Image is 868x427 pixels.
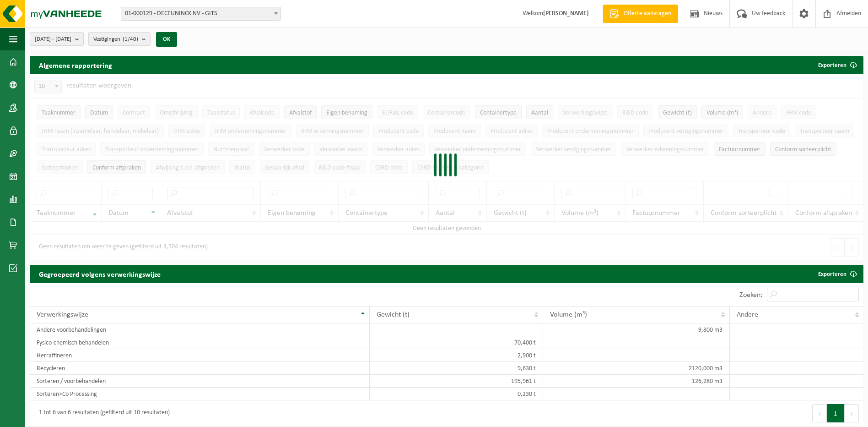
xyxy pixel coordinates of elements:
a: Offerte aanvragen [603,5,678,23]
h2: Algemene rapportering [30,56,121,74]
strong: [PERSON_NAME] [543,10,589,17]
label: Zoeken: [739,291,762,299]
span: Verwerkingswijze [37,311,88,318]
div: 1 tot 6 van 6 resultaten (gefilterd uit 10 resultaten) [34,405,170,422]
td: Sorteren / voorbehandelen [30,375,370,388]
span: Volume (m³) [550,311,587,318]
td: Fysico-chemisch behandelen [30,336,370,349]
td: 0,230 t [370,388,543,400]
td: Andere voorbehandelingen [30,323,370,336]
button: Exporteren [811,56,863,74]
a: Exporteren [811,265,863,283]
td: 195,961 t [370,375,543,388]
count: (1/40) [123,36,138,42]
td: Herraffineren [30,349,370,362]
h2: Gegroepeerd volgens verwerkingswijze [30,265,170,283]
button: Next [845,404,859,422]
span: Vestigingen [93,33,138,46]
span: Gewicht (t) [377,311,410,318]
td: Sorteren>Co Processing [30,388,370,400]
button: [DATE] - [DATE] [30,32,84,46]
td: 2120,000 m3 [543,362,730,375]
button: Previous [812,404,827,422]
td: 126,280 m3 [543,375,730,388]
td: 70,400 t [370,336,543,349]
td: 9,800 m3 [543,323,730,336]
span: [DATE] - [DATE] [35,33,71,46]
td: 2,900 t [370,349,543,362]
button: OK [156,32,177,47]
span: 01-000129 - DECEUNINCK NV - GITS [121,7,281,21]
span: Andere [737,311,758,318]
span: Offerte aanvragen [621,9,674,18]
button: Vestigingen(1/40) [88,32,151,46]
td: 9,630 t [370,362,543,375]
button: 1 [827,404,845,422]
td: Recycleren [30,362,370,375]
span: 01-000129 - DECEUNINCK NV - GITS [121,7,280,20]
